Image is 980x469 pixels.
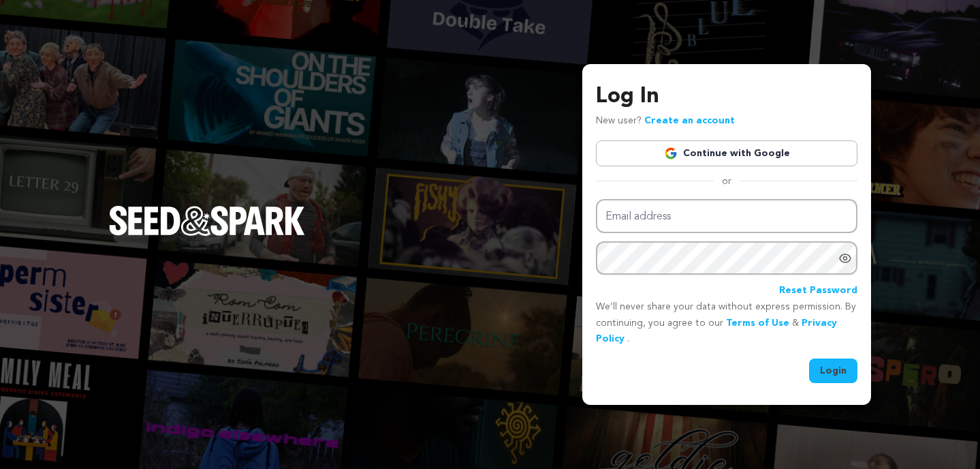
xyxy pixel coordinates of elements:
[809,359,857,383] button: Login
[596,140,857,166] a: Continue with Google
[596,80,857,113] h3: Log In
[726,318,789,328] a: Terms of Use
[838,252,852,265] a: Show password as plain text. Warning: this will display your password on the screen.
[109,206,305,236] img: Seed&Spark Logo
[644,116,735,125] a: Create an account
[596,113,735,130] p: New user?
[664,147,678,160] img: Google logo
[779,283,857,299] a: Reset Password
[714,175,740,188] span: or
[596,199,857,234] input: Email address
[109,206,305,263] a: Seed&Spark Homepage
[596,299,857,348] p: We’ll never share your data without express permission. By continuing, you agree to our & .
